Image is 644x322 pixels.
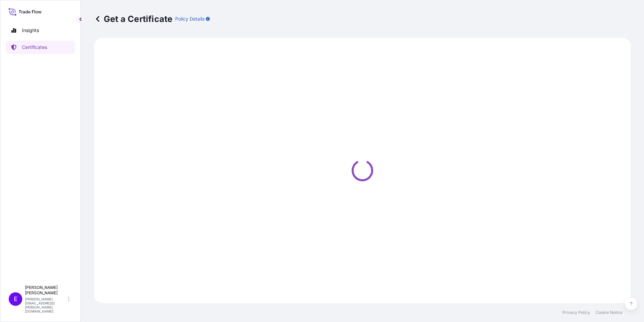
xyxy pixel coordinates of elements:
p: Certificates [22,44,47,51]
a: Privacy Policy [562,310,590,315]
p: Get a Certificate [94,14,172,24]
p: Insights [22,27,39,34]
p: [PERSON_NAME][EMAIL_ADDRESS][PERSON_NAME][DOMAIN_NAME] [25,297,67,313]
a: Insights [6,24,75,37]
a: Certificates [6,41,75,54]
span: E [14,296,18,302]
p: [PERSON_NAME] [PERSON_NAME] [25,285,67,296]
a: Cookie Notice [595,310,622,315]
div: Loading [98,42,626,299]
p: Policy Details [175,16,204,22]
